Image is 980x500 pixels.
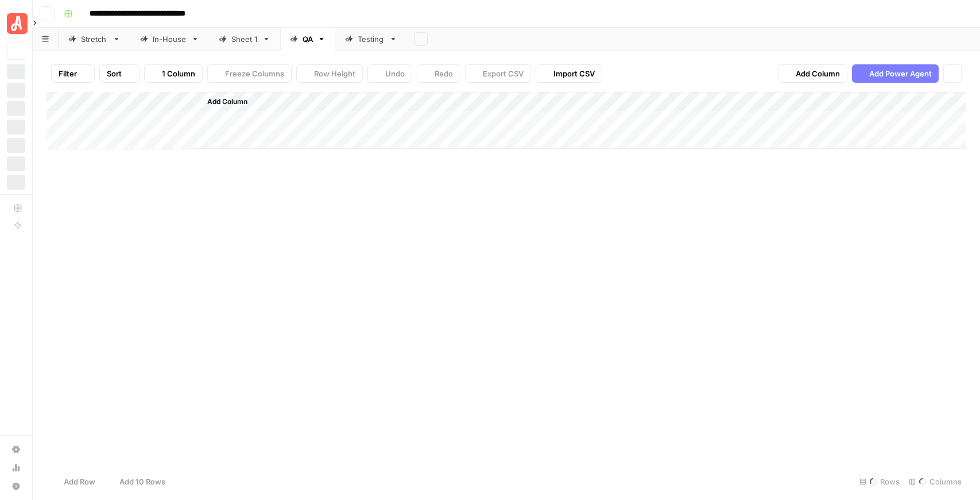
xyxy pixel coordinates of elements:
span: Import CSV [553,68,595,79]
span: Redo [435,68,453,79]
div: In-House [153,33,187,45]
button: Add Column [778,64,847,83]
button: Add Row [47,472,102,491]
button: Add Power Agent [852,64,939,83]
div: Testing [358,33,385,45]
button: 1 Column [144,64,203,83]
span: Freeze Columns [225,68,284,79]
a: Sheet 1 [209,28,280,51]
span: Sort [107,68,122,79]
div: QA [303,33,313,45]
span: Filter [59,68,77,79]
button: Freeze Columns [207,64,292,83]
div: Sheet 1 [231,33,258,45]
div: Stretch [81,33,108,45]
button: Filter [51,64,95,83]
span: Row Height [314,68,355,79]
a: Usage [7,459,25,477]
button: Row Height [296,64,363,83]
button: Workspace: Angi [7,9,25,38]
button: Add 10 Rows [102,472,172,491]
button: Import CSV [536,64,602,83]
a: Settings [7,440,25,459]
a: In-House [130,28,209,51]
a: Testing [335,28,407,51]
span: Add Column [207,97,247,107]
span: 1 Column [162,68,195,79]
span: Add Power Agent [869,68,932,79]
a: Stretch [59,28,130,51]
button: Undo [367,64,412,83]
button: Sort [99,64,140,83]
span: Add Column [796,68,840,79]
span: Add Row [64,476,95,487]
a: QA [280,28,335,51]
button: Add Column [192,94,252,109]
button: Redo [417,64,460,83]
span: Undo [385,68,405,79]
button: Help + Support [7,477,25,495]
button: Export CSV [465,64,531,83]
img: Angi Logo [7,13,28,34]
div: Rows [855,472,904,491]
span: Export CSV [483,68,524,79]
span: Add 10 Rows [119,476,165,487]
div: Columns [904,472,966,491]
